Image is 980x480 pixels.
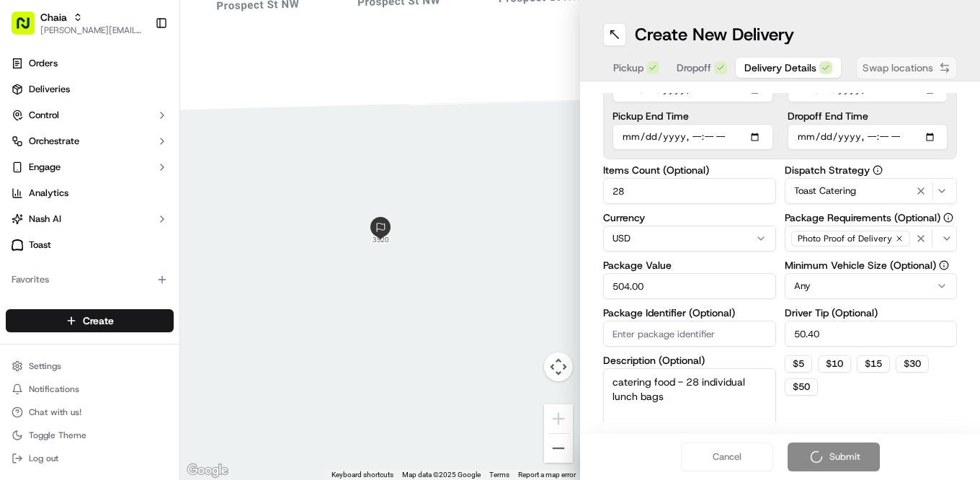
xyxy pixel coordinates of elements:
button: Minimum Vehicle Size (Optional) [939,260,949,270]
label: Description (Optional) [603,355,776,365]
a: Report a map error [518,471,576,479]
span: Orders [29,57,58,70]
button: Package Requirements (Optional) [943,213,953,223]
button: Photo Proof of Delivery [785,226,958,252]
span: Analytics [29,187,68,200]
div: We're available if you need us! [65,152,198,164]
label: Package Requirements (Optional) [785,213,958,223]
h1: Create New Delivery [635,23,794,46]
button: Zoom in [544,404,573,433]
input: Enter package identifier [603,321,776,347]
span: Log out [29,453,58,464]
button: Dispatch Strategy [873,165,883,175]
button: Control [6,104,174,127]
a: Powered byPylon [102,357,174,368]
button: Start new chat [245,142,262,159]
span: Control [29,109,59,122]
span: Create [83,314,114,328]
label: Package Identifier (Optional) [603,308,776,318]
span: Photo Proof of Delivery [798,233,892,244]
img: 1736555255976-a54dd68f-1ca7-489b-9aae-adbdc363a1c4 [29,263,40,275]
div: Start new chat [65,138,236,152]
a: Terms (opens in new tab) [489,471,509,479]
span: API Documentation [136,322,231,337]
img: Bea Lacdao [14,249,37,272]
span: Engage [29,161,61,174]
span: Toast Catering [794,185,856,197]
img: 1753817452368-0c19585d-7be3-40d9-9a41-2dc781b3d1eb [30,138,56,164]
span: Notifications [29,383,79,395]
label: Currency [603,213,776,223]
span: [DATE] [128,223,157,235]
a: Orders [6,52,174,75]
button: Orchestrate [6,130,174,153]
label: Driver Tip (Optional) [785,308,958,318]
a: Deliveries [6,78,174,101]
span: [PERSON_NAME] [45,262,117,274]
span: • [120,223,125,235]
textarea: catering food - 28 individual lunch bags [603,368,776,449]
button: Engage [6,156,174,179]
span: Pylon [143,357,174,368]
span: Toggle Theme [29,430,86,441]
span: Dropoff [677,61,711,75]
button: $10 [818,355,851,373]
span: Knowledge Base [29,322,110,337]
button: Toggle Theme [6,425,174,445]
span: Toast [29,239,51,252]
button: $15 [857,355,890,373]
img: 1736555255976-a54dd68f-1ca7-489b-9aae-adbdc363a1c4 [29,224,40,236]
button: Zoom out [544,434,573,463]
p: Welcome 👋 [14,58,262,81]
input: Got a question? Start typing here... [37,93,259,108]
span: Orchestrate [29,135,79,148]
div: Favorites [6,268,174,291]
span: Chat with us! [29,406,81,418]
a: 📗Knowledge Base [9,316,116,342]
span: [PERSON_NAME] [45,223,117,235]
a: Open this area in Google Maps (opens a new window) [184,461,231,480]
span: Nash AI [29,213,61,226]
button: Keyboard shortcuts [331,470,393,480]
input: Enter number of items [603,178,776,204]
div: 📗 [14,324,26,335]
input: Enter driver tip amount [785,321,958,347]
div: Past conversations [14,187,97,199]
span: Map data ©2025 Google [402,471,481,479]
span: [DATE] [128,262,157,274]
button: $50 [785,378,818,396]
a: Analytics [6,182,174,205]
button: Log out [6,448,174,468]
button: [PERSON_NAME][EMAIL_ADDRESS][DOMAIN_NAME] [40,25,143,36]
button: $5 [785,355,812,373]
button: Settings [6,356,174,376]
img: Toast logo [12,239,23,250]
a: 💻API Documentation [116,316,237,342]
img: Bea Lacdao [14,210,37,233]
label: Minimum Vehicle Size (Optional) [785,260,958,270]
span: • [120,262,125,274]
button: Notifications [6,379,174,399]
input: Enter package value [603,273,776,299]
a: Toast [6,234,174,257]
img: Google [184,461,231,480]
span: Pickup [613,61,643,75]
button: Toast Catering [785,178,958,204]
button: $30 [896,355,929,373]
label: Items Count (Optional) [603,165,776,175]
span: Settings [29,360,61,372]
button: Chaia [40,10,67,25]
button: Map camera controls [544,352,573,381]
button: See all [223,185,262,202]
button: Chat with us! [6,402,174,422]
label: Dropoff End Time [788,111,948,121]
div: 💻 [122,324,133,335]
button: Nash AI [6,208,174,231]
button: Create [6,309,174,332]
span: Delivery Details [744,61,816,75]
img: Nash [14,14,43,43]
label: Dispatch Strategy [785,165,958,175]
label: Pickup End Time [612,111,773,121]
